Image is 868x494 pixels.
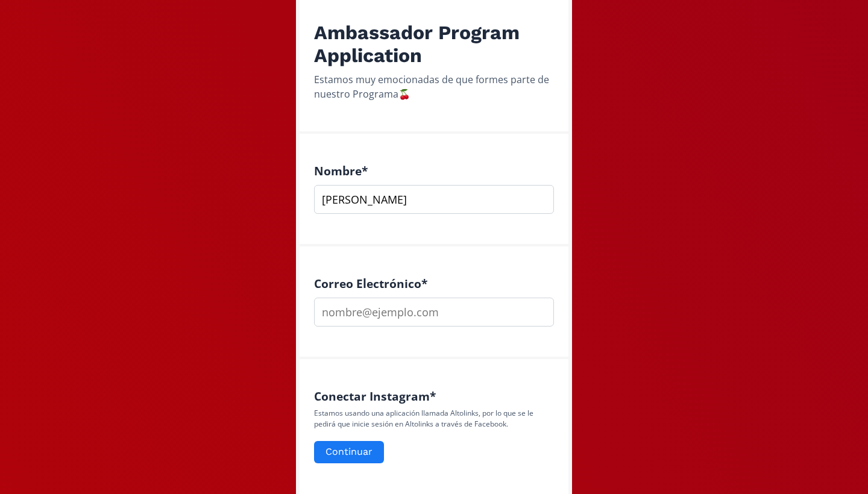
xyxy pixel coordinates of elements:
[314,441,384,463] button: Continuar
[314,408,554,430] p: Estamos usando una aplicación llamada Altolinks, por lo que se le pedirá que inicie sesión en Alt...
[314,298,554,327] input: nombre@ejemplo.com
[314,21,554,67] h2: Ambassador Program Application
[314,164,554,178] h4: Nombre *
[314,72,554,101] div: Estamos muy emocionadas de que formes parte de nuestro Programa🍒
[314,389,554,403] h4: Conectar Instagram *
[314,277,554,290] h4: Correo Electrónico *
[314,185,554,214] input: Escribe aquí tu respuesta...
